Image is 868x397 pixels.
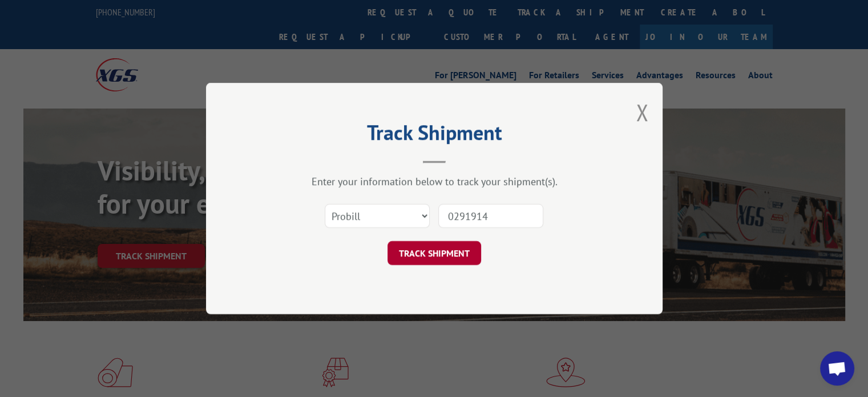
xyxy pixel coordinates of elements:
button: Close modal [636,97,648,127]
input: Number(s) [438,204,543,228]
h2: Track Shipment [263,125,605,146]
div: Enter your information below to track your shipment(s). [263,175,605,188]
a: Open chat [820,351,854,386]
button: TRACK SHIPMENT [387,241,481,265]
